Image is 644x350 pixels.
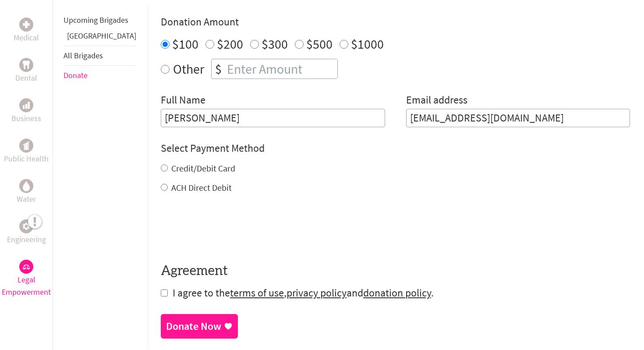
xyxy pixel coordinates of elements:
[161,93,205,109] label: Full Name
[161,109,385,127] input: Enter Full Name
[17,193,36,205] p: Water
[15,58,37,84] a: DentalDental
[287,286,347,300] a: privacy policy
[171,182,232,193] label: ACH Direct Debit
[4,139,49,165] a: Public HealthPublic Health
[19,139,33,153] div: Public Health
[19,98,33,112] div: Business
[225,59,337,79] input: Enter Amount
[14,18,39,44] a: MedicalMedical
[23,61,30,69] img: Dental
[17,179,36,205] a: WaterWater
[23,21,30,28] img: Medical
[2,260,51,298] a: Legal EmpowermentLegal Empowerment
[173,59,204,79] label: Other
[351,36,384,52] label: $1000
[23,102,30,109] img: Business
[15,72,37,84] p: Dental
[2,274,51,298] p: Legal Empowerment
[161,211,294,246] iframe: reCAPTCHA
[171,163,235,174] label: Credit/Debit Card
[161,314,238,339] a: Donate Now
[7,233,46,246] p: Engineering
[406,93,467,109] label: Email address
[64,66,136,85] li: Donate
[23,141,30,150] img: Public Health
[166,319,221,333] div: Donate Now
[23,264,30,269] img: Legal Empowerment
[23,223,30,230] img: Engineering
[19,219,33,233] div: Engineering
[14,32,39,44] p: Medical
[262,36,288,52] label: $300
[7,219,46,246] a: EngineeringEngineering
[161,263,630,279] h4: Agreement
[23,181,30,191] img: Water
[306,36,333,52] label: $500
[11,112,41,125] p: Business
[64,70,88,80] a: Donate
[19,179,33,193] div: Water
[212,59,225,79] div: $
[19,58,33,72] div: Dental
[161,15,630,29] h4: Donation Amount
[161,141,630,155] h4: Select Payment Method
[217,36,243,52] label: $200
[64,30,136,46] li: Greece
[172,36,198,52] label: $100
[64,50,103,61] a: All Brigades
[19,18,33,32] div: Medical
[64,46,136,66] li: All Brigades
[67,31,136,41] a: [GEOGRAPHIC_DATA]
[64,11,136,30] li: Upcoming Brigades
[363,286,431,300] a: donation policy
[64,15,128,25] a: Upcoming Brigades
[173,286,434,300] span: I agree to the , and .
[19,260,33,274] div: Legal Empowerment
[4,153,49,165] p: Public Health
[11,98,41,125] a: BusinessBusiness
[230,286,284,300] a: terms of use
[406,109,630,127] input: Your Email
